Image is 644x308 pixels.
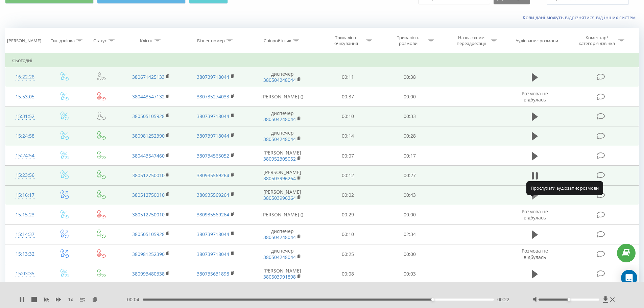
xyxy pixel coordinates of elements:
[248,205,317,224] td: [PERSON_NAME] ()
[12,169,38,182] div: 15:23:56
[379,67,441,87] td: 00:38
[12,189,38,202] div: 15:16:17
[248,146,317,166] td: [PERSON_NAME]
[453,35,489,46] div: Назва схеми переадресації
[317,146,379,166] td: 00:07
[197,38,225,44] div: Бізнес номер
[379,205,441,224] td: 00:00
[317,205,379,224] td: 00:29
[248,224,317,244] td: диспечер
[248,87,317,106] td: [PERSON_NAME] ()
[248,166,317,185] td: [PERSON_NAME]
[68,296,73,303] span: 1 x
[263,175,296,182] a: 380503996264
[379,126,441,146] td: 00:28
[197,152,229,159] a: 380734565052
[248,264,317,284] td: [PERSON_NAME]
[263,274,296,280] a: 380503991898
[12,110,38,123] div: 15:31:52
[317,264,379,284] td: 00:08
[12,228,38,241] div: 15:14:37
[379,244,441,264] td: 00:00
[7,38,41,44] div: [PERSON_NAME]
[248,106,317,126] td: диспечер
[197,172,229,179] a: 380935569264
[197,133,229,139] a: 380739718044
[390,35,426,46] div: Тривалість розмови
[621,270,637,286] div: Open Intercom Messenger
[317,166,379,185] td: 00:12
[12,129,38,143] div: 15:24:58
[379,224,441,244] td: 02:34
[522,208,548,221] span: Розмова не відбулась
[379,146,441,166] td: 00:17
[317,224,379,244] td: 00:10
[12,208,38,221] div: 15:15:23
[263,254,296,260] a: 380504248044
[317,106,379,126] td: 00:10
[12,247,38,261] div: 15:13:32
[248,185,317,205] td: [PERSON_NAME]
[132,251,165,257] a: 380981252390
[379,87,441,106] td: 00:00
[197,113,229,119] a: 380739718044
[379,166,441,185] td: 00:27
[263,136,296,142] a: 380504248044
[5,54,639,67] td: Сьогодні
[132,74,165,80] a: 380671425133
[248,244,317,264] td: диспечер
[132,211,165,218] a: 380512750010
[577,35,617,46] div: Коментар/категорія дзвінка
[197,270,229,277] a: 380735631898
[379,106,441,126] td: 00:33
[132,113,165,119] a: 380505105928
[12,90,38,103] div: 15:53:05
[12,149,38,162] div: 15:24:54
[516,38,558,44] div: Аудіозапис розмови
[263,156,296,162] a: 380952305052
[12,267,38,280] div: 15:03:35
[132,133,165,139] a: 380981252390
[523,14,639,21] a: Коли дані можуть відрізнятися вiд інших систем
[431,298,434,301] div: Accessibility label
[497,296,509,303] span: 00:22
[12,70,38,84] div: 16:22:28
[317,87,379,106] td: 00:37
[132,270,165,277] a: 380993480338
[248,126,317,146] td: диспечер
[568,298,570,301] div: Accessibility label
[263,77,296,83] a: 380504248044
[379,264,441,284] td: 00:03
[379,185,441,205] td: 00:43
[197,211,229,218] a: 380935569264
[197,192,229,198] a: 380935569264
[526,181,603,195] div: Прослухати аудіозапис розмови
[522,247,548,260] span: Розмова не відбулась
[328,35,364,46] div: Тривалість очікування
[317,126,379,146] td: 00:14
[140,38,153,44] div: Клієнт
[197,251,229,257] a: 380739718044
[264,38,291,44] div: Співробітник
[263,234,296,240] a: 380504248044
[197,231,229,237] a: 380739718044
[132,93,165,100] a: 380443547132
[132,152,165,159] a: 380443547460
[197,74,229,80] a: 380739718044
[197,93,229,100] a: 380735274033
[317,67,379,87] td: 00:11
[522,90,548,103] span: Розмова не відбулась
[248,67,317,87] td: диспечер
[125,296,143,303] span: - 00:04
[132,172,165,179] a: 380512750010
[132,231,165,237] a: 380505105928
[263,195,296,201] a: 380503996264
[132,192,165,198] a: 380512750010
[51,38,75,44] div: Тип дзвінка
[263,116,296,122] a: 380504248044
[317,185,379,205] td: 00:02
[317,244,379,264] td: 00:25
[93,38,107,44] div: Статус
